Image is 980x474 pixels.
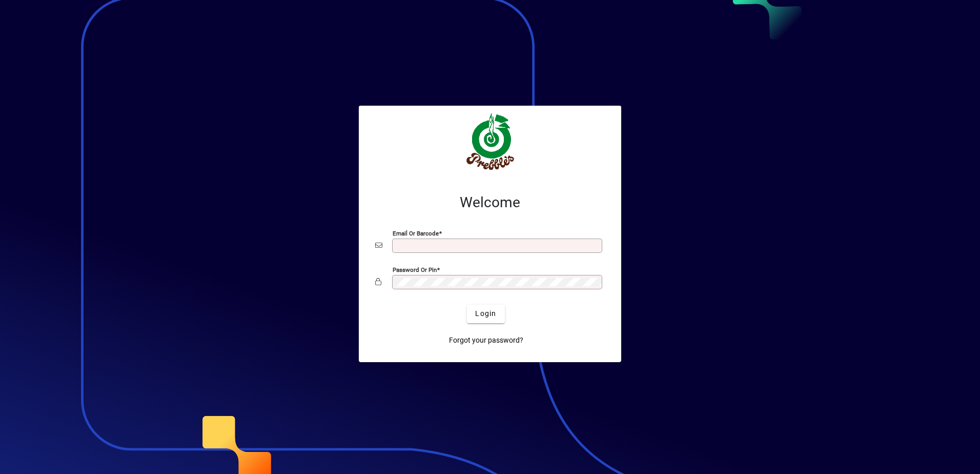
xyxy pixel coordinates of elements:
button: Login [467,305,504,323]
h2: Welcome [375,194,605,211]
mat-label: Email or Barcode [393,229,439,236]
span: Login [475,308,496,319]
a: Forgot your password? [445,331,527,350]
span: Forgot your password? [449,335,523,346]
mat-label: Password or Pin [393,266,437,273]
